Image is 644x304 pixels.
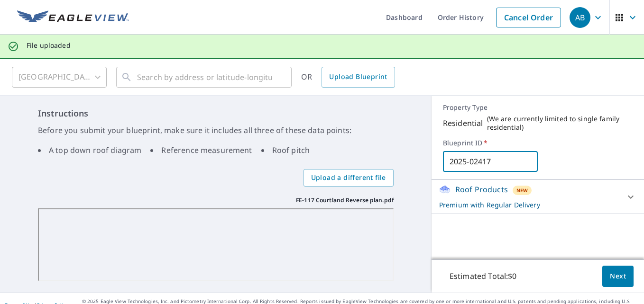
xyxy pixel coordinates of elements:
p: Residential [443,117,483,129]
input: Search by address or latitude-longitude [137,64,272,90]
h6: Instructions [38,107,394,120]
p: Premium with Regular Delivery [439,200,619,210]
p: Estimated Total: $0 [442,266,524,286]
p: FE-117 Courtland Reverse plan.pdf [296,196,394,205]
p: File uploaded [27,41,71,50]
div: Roof ProductsNewPremium with Regular Delivery [439,184,636,210]
div: AB [570,7,590,28]
div: OR [301,67,395,88]
p: Roof Products [455,184,508,195]
a: Cancel Order [496,8,561,27]
li: Reference measurement [150,144,252,156]
label: Upload a different file [304,169,394,187]
img: EV Logo [17,10,129,25]
button: Next [602,266,634,287]
span: Next [610,270,626,282]
li: Roof pitch [261,144,310,156]
p: Before you submit your blueprint, make sure it includes all three of these data points: [38,125,394,136]
a: Upload Blueprint [322,67,395,88]
iframe: FE-117 Courtland Reverse plan.pdf [38,208,394,281]
span: Upload a different file [311,172,386,184]
label: Blueprint ID [443,139,633,147]
p: Property Type [443,103,633,112]
li: A top down roof diagram [38,144,141,156]
p: ( We are currently limited to single family residential ) [487,115,633,132]
span: New [516,187,528,194]
div: [GEOGRAPHIC_DATA] [12,64,107,90]
span: Upload Blueprint [329,71,387,83]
